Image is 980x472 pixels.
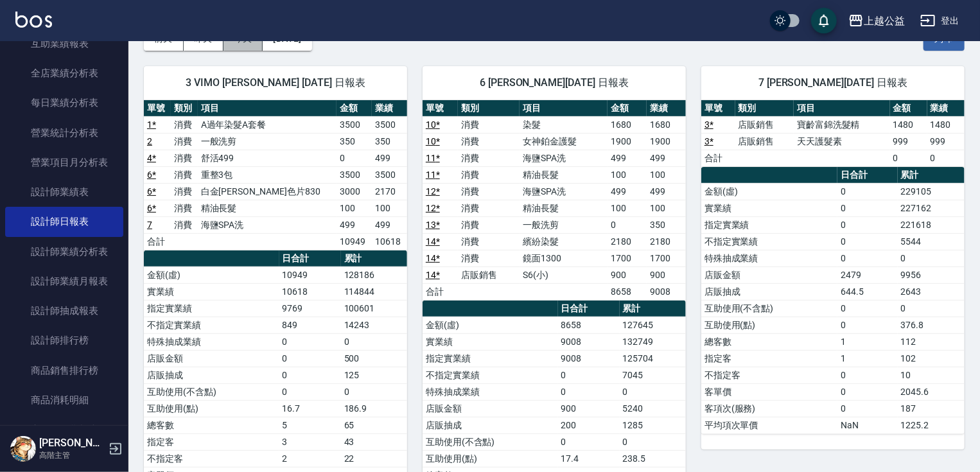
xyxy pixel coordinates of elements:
[837,216,898,233] td: 0
[144,433,279,450] td: 指定客
[372,200,407,216] td: 100
[898,267,965,283] td: 9956
[898,250,965,267] td: 0
[5,58,123,88] a: 全店業績分析表
[337,183,372,200] td: 3000
[423,383,558,400] td: 特殊抽成業績
[279,383,341,400] td: 0
[898,350,965,367] td: 102
[5,326,123,355] a: 設計師排行榜
[837,233,898,250] td: 0
[198,200,337,216] td: 精油長髮
[701,333,837,350] td: 總客數
[198,216,337,233] td: 海鹽SPA洗
[341,350,407,367] td: 500
[198,133,337,150] td: 一般洗剪
[620,301,686,317] th: 累計
[279,267,341,283] td: 10949
[890,133,927,150] td: 999
[608,100,647,117] th: 金額
[144,450,279,467] td: 不指定客
[837,250,898,267] td: 0
[520,216,608,233] td: 一般洗剪
[5,296,123,326] a: 設計師抽成報表
[279,367,341,383] td: 0
[864,13,905,29] div: 上越公益
[608,183,647,200] td: 499
[647,233,686,250] td: 2180
[837,383,898,400] td: 0
[5,267,123,296] a: 設計師業績月報表
[341,317,407,333] td: 14243
[144,100,407,250] table: a dense table
[337,200,372,216] td: 100
[5,356,123,385] a: 商品銷售排行榜
[927,100,965,117] th: 業績
[647,283,686,300] td: 9008
[171,216,198,233] td: 消費
[458,133,520,150] td: 消費
[837,183,898,200] td: 0
[837,200,898,216] td: 0
[701,400,837,417] td: 客項次(服務)
[647,183,686,200] td: 499
[558,333,620,350] td: 9008
[898,183,965,200] td: 229105
[144,267,279,283] td: 金額(虛)
[620,317,686,333] td: 127645
[701,300,837,317] td: 互助使用(不含點)
[372,133,407,150] td: 350
[423,100,686,301] table: a dense table
[144,283,279,300] td: 實業績
[717,76,949,89] span: 7 [PERSON_NAME][DATE] 日報表
[898,367,965,383] td: 10
[423,283,458,300] td: 合計
[794,100,890,117] th: 項目
[620,450,686,467] td: 238.5
[15,12,52,28] img: Logo
[647,250,686,267] td: 1700
[520,200,608,216] td: 精油長髮
[5,385,123,415] a: 商品消耗明細
[5,118,123,148] a: 營業統計分析表
[171,100,198,117] th: 類別
[890,116,927,133] td: 1480
[279,317,341,333] td: 849
[5,29,123,58] a: 互助業績報表
[701,417,837,433] td: 平均項次單價
[811,8,837,33] button: save
[458,100,520,117] th: 類別
[558,301,620,317] th: 日合計
[701,383,837,400] td: 客單價
[144,300,279,317] td: 指定實業績
[701,250,837,267] td: 特殊抽成業績
[520,133,608,150] td: 女神鉑金護髮
[458,150,520,166] td: 消費
[898,216,965,233] td: 221618
[701,100,735,117] th: 單號
[520,150,608,166] td: 海鹽SPA洗
[279,450,341,467] td: 2
[520,116,608,133] td: 染髮
[647,133,686,150] td: 1900
[898,300,965,317] td: 0
[647,216,686,233] td: 350
[608,133,647,150] td: 1900
[144,233,171,250] td: 合計
[341,283,407,300] td: 114844
[341,267,407,283] td: 128186
[279,283,341,300] td: 10618
[341,333,407,350] td: 0
[341,250,407,267] th: 累計
[458,183,520,200] td: 消費
[198,100,337,117] th: 項目
[558,367,620,383] td: 0
[898,283,965,300] td: 2643
[159,76,392,89] span: 3 VIMO [PERSON_NAME] [DATE] 日報表
[337,133,372,150] td: 350
[337,150,372,166] td: 0
[171,150,198,166] td: 消費
[341,433,407,450] td: 43
[620,367,686,383] td: 7045
[520,166,608,183] td: 精油長髮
